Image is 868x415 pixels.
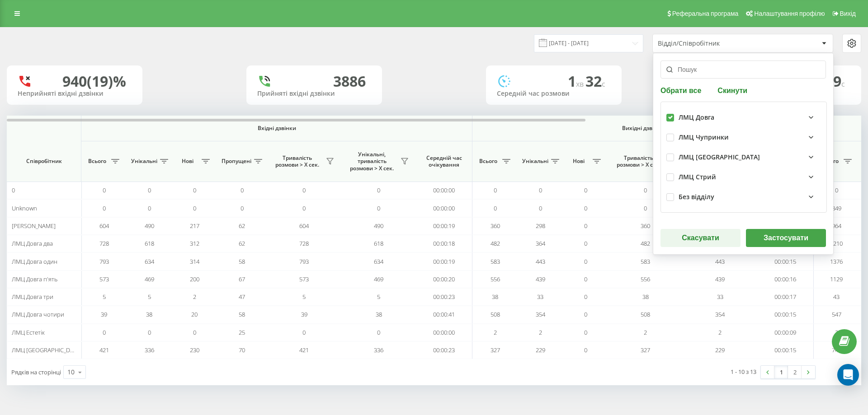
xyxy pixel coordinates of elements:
span: 58 [239,310,245,318]
span: 0 [584,222,587,230]
span: 360 [641,222,650,230]
span: 0 [584,275,587,283]
span: 439 [715,275,725,283]
span: 336 [374,346,383,354]
span: Унікальні, тривалість розмови > Х сек. [346,151,398,172]
span: 849 [832,204,841,212]
span: Тривалість розмови > Х сек. [613,154,665,168]
td: 00:00:00 [416,199,472,217]
div: Прийняті вхідні дзвінки [257,90,371,98]
span: 469 [145,275,154,283]
span: 634 [374,257,383,266]
div: Відділ/Співробітник [658,40,766,47]
span: 62 [239,239,245,247]
span: 0 [193,186,196,194]
span: 39 [301,310,307,318]
span: 508 [491,310,500,318]
span: 0 [644,204,647,212]
span: 482 [641,239,650,247]
span: 0 [584,257,587,266]
span: 229 [715,346,725,354]
td: 00:00:20 [416,270,472,288]
span: 1376 [830,257,843,266]
td: 00:00:18 [416,235,472,252]
span: 508 [641,310,650,318]
span: Вихідні дзвінки [494,125,793,132]
span: 0 [103,186,106,194]
span: 230 [190,346,199,354]
span: 200 [190,275,199,283]
span: ЛМЦ Довга п'ять [12,275,57,283]
span: 19 [825,71,845,91]
span: 604 [99,222,109,230]
span: Нові [176,158,199,165]
span: 354 [536,310,545,318]
div: Середній час розмови [497,90,611,98]
span: 0 [584,204,587,212]
span: ЛМЦ Довга чотири [12,310,64,318]
a: 1 [774,366,788,378]
span: 0 [835,186,838,194]
span: Реферальна програма [672,10,739,17]
span: 0 [241,186,244,194]
span: 327 [491,346,500,354]
span: 0 [193,204,196,212]
span: Рядків на сторінці [11,368,61,376]
span: 314 [190,257,199,266]
span: 556 [641,275,650,283]
span: 2 [494,328,497,336]
span: Всього [477,158,500,165]
span: Нові [567,158,590,165]
span: 32 [585,71,605,91]
span: Unknown [12,204,37,212]
span: 33 [717,293,723,301]
span: 70 [239,346,245,354]
button: Обрати все [660,86,704,94]
span: Всього [86,158,108,165]
span: ЛМЦ [GEOGRAPHIC_DATA] [12,346,82,354]
span: 38 [376,310,382,318]
div: 3886 [333,73,366,90]
span: 421 [99,346,109,354]
span: 354 [715,310,725,318]
div: 1 - 10 з 13 [731,367,756,376]
span: 443 [715,257,725,266]
span: 62 [239,222,245,230]
span: 20 [191,310,198,318]
span: Унікальні [522,158,548,165]
span: 364 [536,239,545,247]
span: 728 [99,239,109,247]
span: 5 [302,293,306,301]
div: ЛМЦ Довга [679,114,714,121]
span: 25 [239,328,245,336]
td: 00:00:09 [757,324,814,341]
td: 00:00:23 [416,288,472,306]
span: 0 [103,328,106,336]
span: 0 [148,328,151,336]
div: ЛМЦ [GEOGRAPHIC_DATA] [679,154,760,161]
span: 0 [148,204,151,212]
span: 0 [302,204,306,212]
span: 0 [584,328,587,336]
td: 00:00:19 [416,217,472,235]
span: 1210 [830,239,843,247]
span: 360 [491,222,500,230]
span: 67 [239,275,245,283]
div: Без відділу [679,193,714,201]
span: Тривалість розмови > Х сек. [271,154,323,168]
span: 547 [832,310,841,318]
span: 0 [584,186,587,194]
span: 2 [718,328,722,336]
span: 5 [377,293,380,301]
span: 0 [12,186,15,194]
span: Унікальні [131,158,157,165]
span: ЛМЦ Довга два [12,239,53,247]
span: ЛМЦ Естетік [12,328,45,336]
span: 439 [536,275,545,283]
div: ЛМЦ Чупринки [679,134,729,141]
span: 490 [145,222,154,230]
span: 298 [536,222,545,230]
span: 421 [299,346,309,354]
span: 312 [190,239,199,247]
span: Налаштування профілю [754,10,825,17]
